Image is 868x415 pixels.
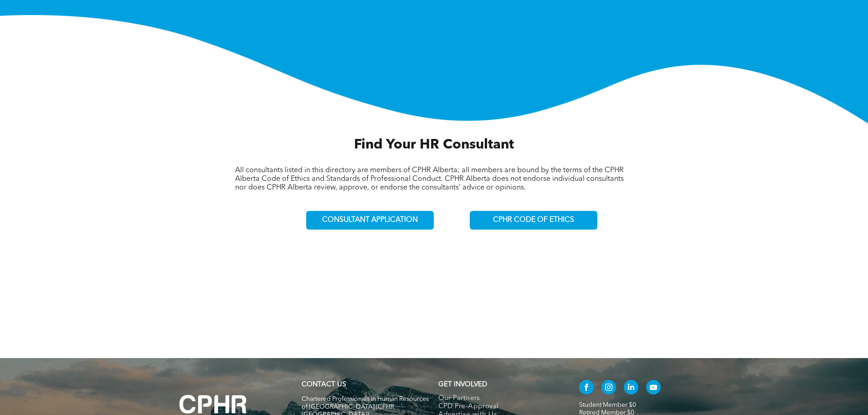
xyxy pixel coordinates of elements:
span: Find Your HR Consultant [354,138,514,152]
a: facebook [579,380,594,397]
a: CONTACT US [302,381,346,388]
span: CPHR CODE OF ETHICS [493,216,574,225]
a: CPHR CODE OF ETHICS [470,211,597,230]
a: CONSULTANT APPLICATION [306,211,434,230]
a: Student Member $0 [579,402,636,408]
a: Our Partners [438,395,560,403]
a: linkedin [624,380,638,397]
span: All consultants listed in this directory are members of CPHR Alberta; all members are bound by th... [235,167,624,191]
a: CPD Pre-Approval [438,403,560,411]
a: youtube [646,380,661,397]
a: instagram [601,380,616,397]
span: GET INVOLVED [438,381,487,388]
span: CONSULTANT APPLICATION [322,216,418,225]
